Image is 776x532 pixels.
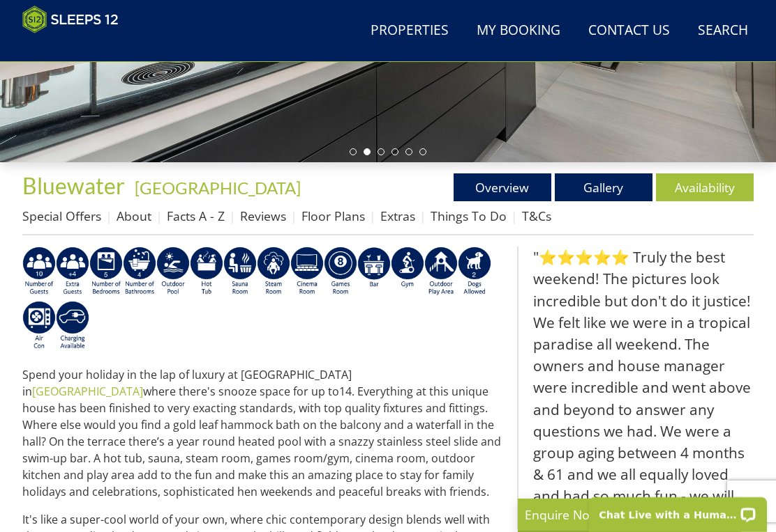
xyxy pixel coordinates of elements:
img: AD_4nXdPSBEaVp0EOHgjd_SfoFIrFHWGUlnM1gBGEyPIIFTzO7ltJfOAwWr99H07jkNDymzSoP9drf0yfO4PGVIPQURrO1qZm... [156,247,190,297]
a: [GEOGRAPHIC_DATA] [135,178,301,198]
iframe: LiveChat chat widget [580,488,776,532]
img: AD_4nXdwraYVZ2fjjsozJ3MSjHzNlKXAQZMDIkuwYpBVn5DeKQ0F0MOgTPfN16CdbbfyNhSuQE5uMlSrE798PV2cbmCW5jN9_... [22,301,56,351]
a: [GEOGRAPHIC_DATA] [32,384,143,399]
img: AD_4nXfh4yq7wy3TnR9nYbT7qSJSizMs9eua0Gz0e42tr9GU5ZWs1NGxqu2z1BhO7LKQmMaABcGcqPiKlouEgNjsmfGBWqxG-... [257,247,290,297]
img: Sleeps 12 [22,6,119,33]
img: AD_4nXfP_KaKMqx0g0JgutHT0_zeYI8xfXvmwo0MsY3H4jkUzUYMTusOxEa3Skhnz4D7oQ6oXH13YSgM5tXXReEg6aaUXi7Eu... [56,247,89,297]
p: Spend your holiday in the lap of luxury at [GEOGRAPHIC_DATA] in where there's snooze space for up... [22,366,506,500]
img: AD_4nXeeKAYjkuG3a2x-X3hFtWJ2Y0qYZCJFBdSEqgvIh7i01VfeXxaPOSZiIn67hladtl6xx588eK4H21RjCP8uLcDwdSe_I... [123,247,156,297]
iframe: Customer reviews powered by Trustpilot [15,42,162,54]
a: Overview [454,173,551,201]
img: AD_4nXcpX5uDwed6-YChlrI2BYOgXwgg3aqYHOhRm0XfZB-YtQW2NrmeCr45vGAfVKUq4uWnc59ZmEsEzoF5o39EWARlT1ewO... [190,247,223,297]
a: Facts A - Z [167,208,225,224]
a: Things To Do [431,208,507,224]
span: Bluewater [22,172,125,199]
img: AD_4nXe7_8LrJK20fD9VNWAdfykBvHkWcczWBt5QOadXbvIwJqtaRaRf-iI0SeDpMmH1MdC9T1Vy22FMXzzjMAvSuTB5cJ7z5... [458,247,491,297]
a: Reviews [240,208,286,224]
a: My Booking [471,15,566,47]
a: Search [692,15,754,47]
p: Enquire Now [525,506,734,524]
a: Bluewater [22,172,129,199]
a: Contact Us [583,15,676,47]
a: Special Offers [22,208,101,224]
blockquote: "⭐⭐⭐⭐⭐ Truly the best weekend! The pictures look incredible but don't do it justice! We felt like... [517,247,754,529]
a: T&Cs [522,208,551,224]
img: AD_4nXd2nb48xR8nvNoM3_LDZbVoAMNMgnKOBj_-nFICa7dvV-HbinRJhgdpEvWfsaax6rIGtCJThxCG8XbQQypTL5jAHI8VF... [290,247,324,297]
img: AD_4nXdjbGEeivCGLLmyT_JEP7bTfXsjgyLfnLszUAQeQ4RcokDYHVBt5R8-zTDbAVICNoGv1Dwc3nsbUb1qR6CAkrbZUeZBN... [223,247,257,297]
img: AD_4nXcD28i7jRPtnffojShAeSxwO1GDluIWQfdj7EdbV9HCbC4PnJXXNHsdbXgaJTXwrw7mtdFDc6E2-eEEQ6dq-IRlK6dg9... [357,247,391,297]
a: Extras [380,208,415,224]
a: Properties [365,15,454,47]
a: Floor Plans [301,208,365,224]
img: AD_4nXdbpp640i7IVFfqLTtqWv0Ghs4xmNECk-ef49VdV_vDwaVrQ5kQ5qbfts81iob6kJkelLjJ-SykKD7z1RllkDxiBG08n... [89,247,123,297]
img: AD_4nXcnT2OPG21WxYUhsl9q61n1KejP7Pk9ESVM9x9VetD-X_UXXoxAKaMRZGYNcSGiAsmGyKm0QlThER1osyFXNLmuYOVBV... [56,301,89,351]
img: AD_4nXfjdDqPkGBf7Vpi6H87bmAUe5GYCbodrAbU4sf37YN55BCjSXGx5ZgBV7Vb9EJZsXiNVuyAiuJUB3WVt-w9eJ0vaBcHg... [424,247,458,297]
img: AD_4nXdrZMsjcYNLGsKuA84hRzvIbesVCpXJ0qqnwZoX5ch9Zjv73tWe4fnFRs2gJ9dSiUubhZXckSJX_mqrZBmYExREIfryF... [324,247,357,297]
img: AD_4nXdy80iSjCynZgp29lWvkpTILeclg8YjJKv1pVSnYy6pdgZMZw8lkwWT-Dwgqgr9zI5TRKmCwPr_y-uqUpPAofcrA2jOY... [22,247,56,297]
span: - [129,178,301,198]
a: Gallery [555,173,652,201]
a: Availability [656,173,754,201]
a: About [117,208,151,224]
img: AD_4nXcSUJas-BlT57PxdziqKXNqU2nvMusKos-4cRe8pa-QY3P6IVIgC5RML9h_LGXlwoRg2t7SEUB0SfVPHaSZ3jT_THfm5... [391,247,424,297]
